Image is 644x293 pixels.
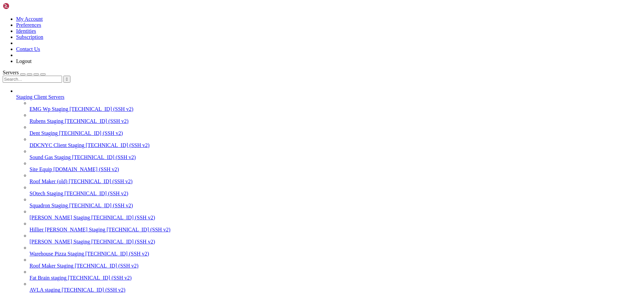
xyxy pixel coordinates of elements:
[30,185,641,197] li: SOtech Staging [TECHNICAL_ID] (SSH v2)
[30,154,71,160] span: Sound Gas Staging
[30,130,641,136] a: Dent Staging [TECHNICAL_ID] (SSH v2)
[16,94,641,100] a: Staging Client Servers
[63,76,70,83] button: 
[30,178,67,184] span: Roof Maker (old)
[16,16,43,22] a: My Account
[30,136,641,148] li: DDCNYC Client Staging [TECHNICAL_ID] (SSH v2)
[59,130,123,136] span: [TECHNICAL_ID] (SSH v2)
[30,227,105,232] span: Hillier [PERSON_NAME] Staging
[16,58,32,64] a: Logout
[3,70,46,75] a: Servers
[85,251,149,257] span: [TECHNICAL_ID] (SSH v2)
[30,142,85,148] span: DDCNYC Client Staging
[30,215,90,220] span: [PERSON_NAME] Staging
[30,112,641,124] li: Rubens Staging [TECHNICAL_ID] (SSH v2)
[16,22,41,28] a: Preferences
[107,227,170,232] span: [TECHNICAL_ID] (SSH v2)
[30,118,63,124] span: Rubens Staging
[30,209,641,221] li: [PERSON_NAME] Staging [TECHNICAL_ID] (SSH v2)
[30,251,641,257] a: Warehouse Pizza Staging [TECHNICAL_ID] (SSH v2)
[16,28,36,34] a: Identities
[30,178,641,185] a: Roof Maker (old) [TECHNICAL_ID] (SSH v2)
[16,94,64,100] span: Staging Client Servers
[75,263,139,269] span: [TECHNICAL_ID] (SSH v2)
[3,3,41,9] img: Shellngn
[30,203,641,209] a: Squadron Staging [TECHNICAL_ID] (SSH v2)
[30,148,641,160] li: Sound Gas Staging [TECHNICAL_ID] (SSH v2)
[30,191,641,197] a: SOtech Staging [TECHNICAL_ID] (SSH v2)
[30,100,641,112] li: EMG Wp Staging [TECHNICAL_ID] (SSH v2)
[30,106,641,112] a: EMG Wp Staging [TECHNICAL_ID] (SSH v2)
[30,269,641,281] li: Fat Brain staging [TECHNICAL_ID] (SSH v2)
[66,77,68,82] span: 
[30,160,641,172] li: Site Equip [DOMAIN_NAME] (SSH v2)
[62,287,125,293] span: [TECHNICAL_ID] (SSH v2)
[69,106,133,112] span: [TECHNICAL_ID] (SSH v2)
[91,215,155,220] span: [TECHNICAL_ID] (SSH v2)
[30,203,68,208] span: Squadron Staging
[30,142,641,148] a: DDCNYC Client Staging [TECHNICAL_ID] (SSH v2)
[69,203,133,208] span: [TECHNICAL_ID] (SSH v2)
[30,263,641,269] a: Roof Maker Staging [TECHNICAL_ID] (SSH v2)
[3,76,62,83] input: Search...
[30,239,90,244] span: [PERSON_NAME] Staging
[30,227,641,233] a: Hillier [PERSON_NAME] Staging [TECHNICAL_ID] (SSH v2)
[30,118,641,124] a: Rubens Staging [TECHNICAL_ID] (SSH v2)
[16,34,43,40] a: Subscription
[30,287,60,293] span: AVLA staging
[68,275,131,281] span: [TECHNICAL_ID] (SSH v2)
[30,221,641,233] li: Hillier [PERSON_NAME] Staging [TECHNICAL_ID] (SSH v2)
[30,106,68,112] span: EMG Wp Staging
[30,191,63,196] span: SOtech Staging
[69,178,132,184] span: [TECHNICAL_ID] (SSH v2)
[91,239,155,244] span: [TECHNICAL_ID] (SSH v2)
[3,70,19,75] span: Servers
[30,124,641,136] li: Dent Staging [TECHNICAL_ID] (SSH v2)
[30,275,641,281] a: Fat Brain staging [TECHNICAL_ID] (SSH v2)
[86,142,150,148] span: [TECHNICAL_ID] (SSH v2)
[30,154,641,160] a: Sound Gas Staging [TECHNICAL_ID] (SSH v2)
[30,281,641,293] li: AVLA staging [TECHNICAL_ID] (SSH v2)
[30,251,84,257] span: Warehouse Pizza Staging
[30,172,641,185] li: Roof Maker (old) [TECHNICAL_ID] (SSH v2)
[30,233,641,245] li: [PERSON_NAME] Staging [TECHNICAL_ID] (SSH v2)
[30,166,52,172] span: Site Equip
[30,263,73,269] span: Roof Maker Staging
[16,46,40,52] a: Contact Us
[30,287,641,293] a: AVLA staging [TECHNICAL_ID] (SSH v2)
[30,245,641,257] li: Warehouse Pizza Staging [TECHNICAL_ID] (SSH v2)
[30,197,641,209] li: Squadron Staging [TECHNICAL_ID] (SSH v2)
[30,130,58,136] span: Dent Staging
[30,275,66,281] span: Fat Brain staging
[64,191,128,196] span: [TECHNICAL_ID] (SSH v2)
[30,166,641,172] a: Site Equip [DOMAIN_NAME] (SSH v2)
[65,118,128,124] span: [TECHNICAL_ID] (SSH v2)
[30,257,641,269] li: Roof Maker Staging [TECHNICAL_ID] (SSH v2)
[30,215,641,221] a: [PERSON_NAME] Staging [TECHNICAL_ID] (SSH v2)
[30,239,641,245] a: [PERSON_NAME] Staging [TECHNICAL_ID] (SSH v2)
[53,166,119,172] span: [DOMAIN_NAME] (SSH v2)
[72,154,136,160] span: [TECHNICAL_ID] (SSH v2)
